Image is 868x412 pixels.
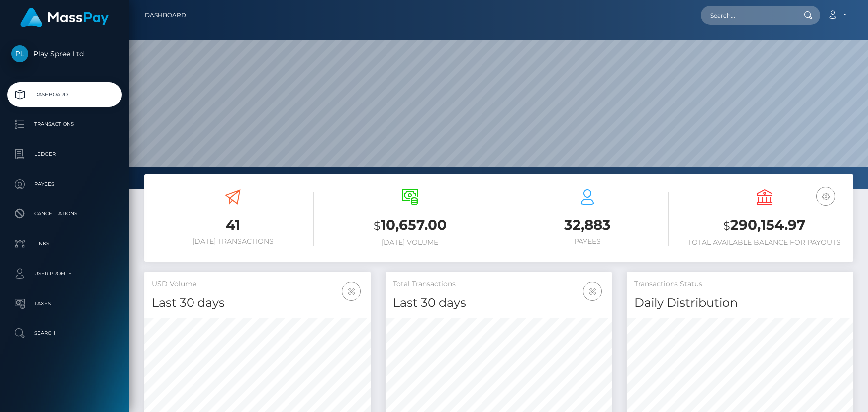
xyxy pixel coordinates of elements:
[11,206,118,221] p: Cancellations
[7,142,122,167] a: Ledger
[11,117,118,132] p: Transactions
[11,87,118,102] p: Dashboard
[329,215,491,236] h3: 10,657.00
[11,296,118,311] p: Taxes
[683,238,846,247] h6: Total Available Balance for Payouts
[152,279,363,289] h5: USD Volume
[506,215,669,235] h3: 32,883
[11,45,28,62] img: Play Spree Ltd
[11,326,118,341] p: Search
[7,112,122,137] a: Transactions
[7,231,122,256] a: Links
[7,172,122,197] a: Payees
[393,279,604,289] h5: Total Transactions
[7,291,122,316] a: Taxes
[7,202,122,226] a: Cancellations
[11,177,118,192] p: Payees
[329,238,491,247] h6: [DATE] Volume
[506,237,669,246] h6: Payees
[20,8,109,27] img: MassPay Logo
[634,294,846,311] h4: Daily Distribution
[11,147,118,162] p: Ledger
[152,294,363,311] h4: Last 30 days
[11,236,118,251] p: Links
[701,6,794,25] input: Search...
[374,219,381,233] small: $
[11,266,118,281] p: User Profile
[683,215,846,236] h3: 290,154.97
[7,49,122,58] span: Play Spree Ltd
[634,279,846,289] h5: Transactions Status
[7,321,122,346] a: Search
[393,294,604,311] h4: Last 30 days
[7,82,122,107] a: Dashboard
[723,219,730,233] small: $
[145,5,186,26] a: Dashboard
[7,261,122,286] a: User Profile
[152,237,314,246] h6: [DATE] Transactions
[152,215,314,235] h3: 41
